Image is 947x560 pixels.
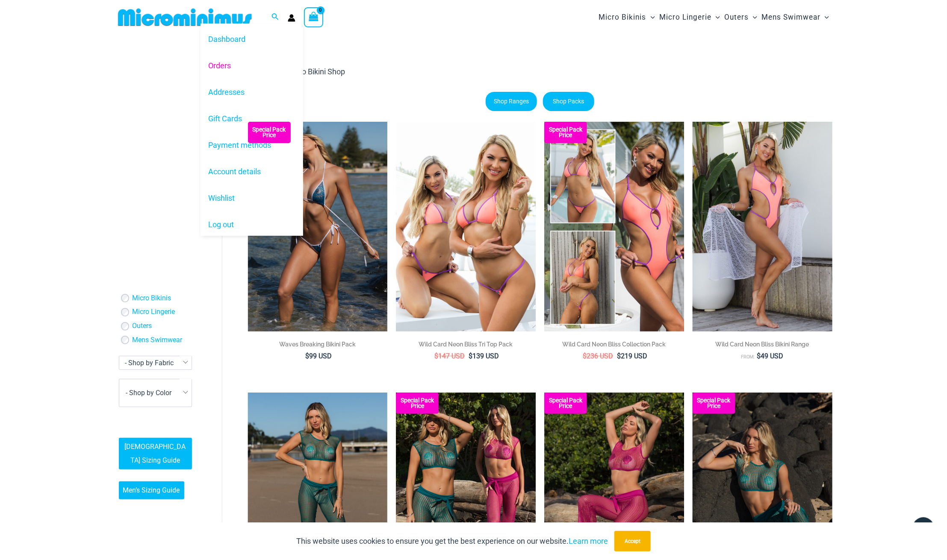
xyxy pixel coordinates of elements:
[119,356,192,369] span: - Shop by Fabric
[201,52,303,79] a: Orders
[544,127,587,138] b: Special Pack Price
[599,6,646,28] span: Micro Bikinis
[693,340,832,352] a: Wild Card Neon Bliss Bikini Range
[596,3,833,32] nav: Site Navigation
[543,92,594,111] a: Shop Packs
[248,122,388,331] a: Waves Breaking Ocean 312 Top 456 Bottom 08 Waves Breaking Ocean 312 Top 456 Bottom 04Waves Breaki...
[201,26,303,52] a: Dashboard
[396,122,536,331] img: Wild Card Neon Bliss Tri Top Pack
[486,92,537,111] a: Shop Ranges
[304,7,324,27] a: View Shopping Cart, empty
[741,354,755,360] span: From:
[761,6,820,28] span: Mens Swimwear
[288,14,295,22] a: Account icon link
[396,340,536,349] h2: Wild Card Neon Bliss Tri Top Pack
[724,6,749,28] span: Outers
[201,106,303,132] a: Gift Cards
[693,122,832,331] img: Wild Card Neon Bliss 312 Top 01
[201,211,303,238] a: Log out
[544,122,684,331] a: Collection Pack (7) Collection Pack B (1)Collection Pack B (1)
[646,6,655,28] span: Menu Toggle
[435,352,465,360] bdi: 147 USD
[757,352,761,360] span: $
[544,398,587,409] b: Special Pack Price
[271,12,279,23] a: Search icon link
[657,4,722,30] a: Micro LingerieMenu ToggleMenu Toggle
[617,352,621,360] span: $
[119,438,192,469] a: [DEMOGRAPHIC_DATA] Sizing Guide
[693,340,832,349] h2: Wild Card Neon Bliss Bikini Range
[132,336,182,345] a: Mens Swimwear
[614,531,651,551] button: Accept
[132,322,152,331] a: Outers
[711,6,720,28] span: Menu Toggle
[119,356,192,370] span: - Shop by Fabric
[396,122,536,331] a: Wild Card Neon Bliss Tri Top PackWild Card Neon Bliss Tri Top Pack BWild Card Neon Bliss Tri Top ...
[119,59,196,229] iframe: TrustedSite Certified
[722,4,759,30] a: OutersMenu ToggleMenu Toggle
[435,352,439,360] span: $
[126,389,172,397] span: - Shop by Color
[544,122,684,331] img: Collection Pack (7)
[248,340,388,352] a: Waves Breaking Bikini Pack
[201,79,303,106] a: Addresses
[759,4,831,30] a: Mens SwimwearMenu ToggleMenu Toggle
[125,359,174,367] span: - Shop by Fabric
[201,158,303,185] a: Account details
[248,122,388,331] img: Waves Breaking Ocean 312 Top 456 Bottom 08
[115,8,255,27] img: MM SHOP LOGO FLAT
[583,352,587,360] span: $
[305,352,309,360] span: $
[469,352,499,360] bdi: 139 USD
[693,122,832,331] a: Wild Card Neon Bliss 312 Top 01Wild Card Neon Bliss 819 One Piece St Martin 5996 Sarong 04Wild Ca...
[693,398,735,409] b: Special Pack Price
[119,481,184,499] a: Men’s Sizing Guide
[597,4,657,30] a: Micro BikinisMenu ToggleMenu Toggle
[820,6,829,28] span: Menu Toggle
[583,352,613,360] bdi: 236 USD
[296,535,608,548] p: This website uses cookies to ensure you get the best experience on our website.
[248,340,388,349] h2: Waves Breaking Bikini Pack
[617,352,647,360] bdi: 219 USD
[749,6,757,28] span: Menu Toggle
[132,308,175,317] a: Micro Lingerie
[544,340,684,349] h2: Wild Card Neon Bliss Collection Pack
[469,352,473,360] span: $
[396,398,439,409] b: Special Pack Price
[544,340,684,352] a: Wild Card Neon Bliss Collection Pack
[569,537,608,545] a: Learn more
[305,352,332,360] bdi: 99 USD
[248,127,291,138] b: Special Pack Price
[201,185,303,211] a: Wishlist
[396,340,536,352] a: Wild Card Neon Bliss Tri Top Pack
[132,294,171,303] a: Micro Bikinis
[757,352,784,360] bdi: 49 USD
[659,6,711,28] span: Micro Lingerie
[119,379,192,407] span: - Shop by Color
[272,67,345,76] span: The Micro Bikini Shop
[201,132,303,158] a: Payment methods
[119,379,192,407] span: - Shop by Color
